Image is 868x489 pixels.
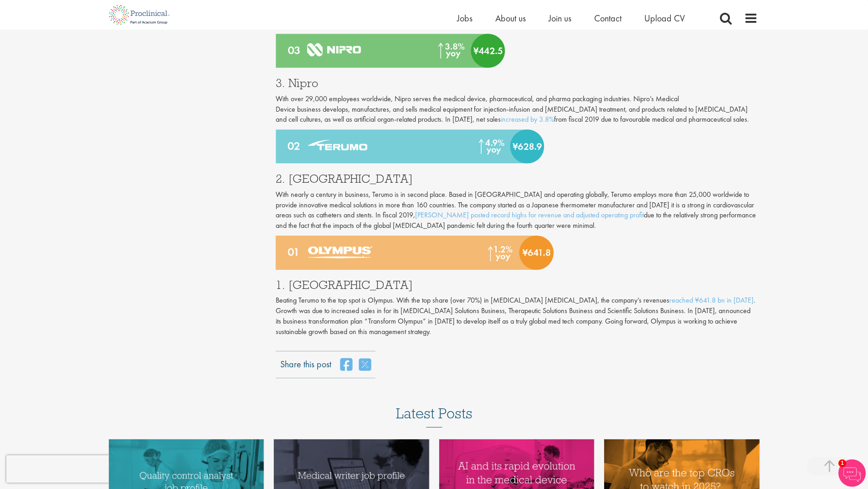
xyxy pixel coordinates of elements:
[644,12,685,24] a: Upload CV
[495,12,526,24] a: About us
[501,114,554,124] a: increased by 3.8%
[340,358,352,371] a: share on facebook
[838,459,846,467] span: 1
[396,406,473,427] h3: Latest Posts
[669,295,754,305] a: reached ¥641.8 bn in [DATE]
[359,358,371,371] a: share on twitter
[6,455,123,483] iframe: reCAPTCHA
[549,12,571,24] a: Join us
[838,459,866,487] img: Chatbot
[276,190,758,231] p: With nearly a century in business, Terumo is in second place. Based in [GEOGRAPHIC_DATA] and oper...
[276,94,758,125] p: With over 29,000 employees worldwide, Nipro serves the medical device, pharmaceutical, and pharma...
[594,12,621,24] a: Contact
[276,279,758,291] h3: 1. [GEOGRAPHIC_DATA]
[276,173,758,185] h3: 2. [GEOGRAPHIC_DATA]
[415,210,644,220] a: [PERSON_NAME] posted record highs for revenue and adjusted operating profit
[276,295,758,337] p: Beating Terumo to the top spot is Olympus. With the top share (over 70%) in [MEDICAL_DATA] [MEDIC...
[280,358,331,364] label: Share this post
[457,12,473,24] a: Jobs
[276,77,758,89] h3: 3. Nipro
